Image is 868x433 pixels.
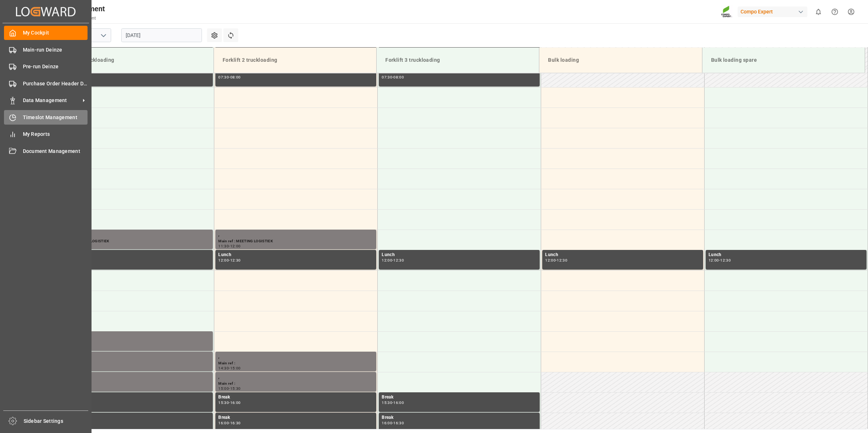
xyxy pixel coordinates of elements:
[55,394,210,401] div: Break
[721,5,733,18] img: Screenshot%202023-09-29%20at%2010.02.21.png_1712312052.png
[218,381,373,387] div: Main ref :
[382,394,537,401] div: Break
[709,259,719,262] div: 12:00
[557,259,567,262] div: 12:30
[218,373,373,381] div: ,
[23,46,88,54] span: Main-run Deinze
[4,60,88,74] a: Pre-run Deinze
[23,114,88,121] span: Timeslot Management
[393,76,404,79] div: 08:00
[719,259,720,262] div: -
[57,53,208,67] div: Forklift 1 truckloading
[4,26,88,40] a: My Cockpit
[545,251,700,259] div: Lunch
[23,80,88,88] span: Purchase Order Header Deinze
[382,76,392,79] div: 07:30
[4,76,88,90] a: Purchase Order Header Deinze
[4,110,88,124] a: Timeslot Management
[827,4,843,20] button: Help Center
[230,244,241,248] div: 12:00
[23,130,88,138] span: My Reports
[218,367,229,370] div: 14:30
[393,421,404,425] div: 16:30
[392,76,393,79] div: -
[810,4,827,20] button: show 0 new notifications
[738,5,810,19] button: Compo Expert
[230,76,241,79] div: 08:00
[218,394,373,401] div: Break
[218,421,229,425] div: 16:00
[229,367,230,370] div: -
[55,414,210,421] div: Break
[218,401,229,404] div: 15:30
[218,251,373,259] div: Lunch
[382,414,537,421] div: Break
[55,251,210,259] div: Lunch
[382,401,392,404] div: 15:30
[218,259,229,262] div: 12:00
[23,29,88,37] span: My Cockpit
[392,259,393,262] div: -
[55,333,210,340] div: ,
[382,251,537,259] div: Lunch
[220,53,370,67] div: Forklift 2 truckloading
[720,259,731,262] div: 12:30
[218,231,373,238] div: ,
[229,76,230,79] div: -
[392,421,393,425] div: -
[4,43,88,57] a: Main-run Deinze
[229,244,230,248] div: -
[230,401,241,404] div: 16:00
[55,340,210,346] div: Main ref : DEMATRA
[218,353,373,360] div: ,
[218,387,229,390] div: 15:00
[55,360,210,367] div: Main ref :
[229,421,230,425] div: -
[708,53,859,67] div: Bulk loading spare
[23,97,80,104] span: Data Management
[98,30,109,41] button: open menu
[218,414,373,421] div: Break
[229,259,230,262] div: -
[55,381,210,387] div: Main ref :
[229,401,230,404] div: -
[218,360,373,367] div: Main ref :
[230,387,241,390] div: 15:30
[55,353,210,360] div: ,
[24,417,89,425] span: Sidebar Settings
[382,53,533,67] div: Forklift 3 truckloading
[382,259,392,262] div: 12:00
[121,28,202,42] input: DD.MM.YYYY
[23,63,88,70] span: Pre-run Deinze
[230,421,241,425] div: 16:30
[393,401,404,404] div: 16:00
[218,238,373,244] div: Main ref : MEETING LOGISTIEK
[393,259,404,262] div: 12:30
[738,7,807,17] div: Compo Expert
[23,147,88,155] span: Document Management
[230,259,241,262] div: 12:30
[218,244,229,248] div: 11:30
[55,373,210,381] div: ,
[392,401,393,404] div: -
[230,367,241,370] div: 15:00
[218,76,229,79] div: 07:30
[55,231,210,238] div: ,
[382,421,392,425] div: 16:00
[556,259,557,262] div: -
[545,259,556,262] div: 12:00
[229,387,230,390] div: -
[709,251,864,259] div: Lunch
[55,238,210,244] div: Main ref : MEETING LOGISTIEK
[545,53,696,67] div: Bulk loading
